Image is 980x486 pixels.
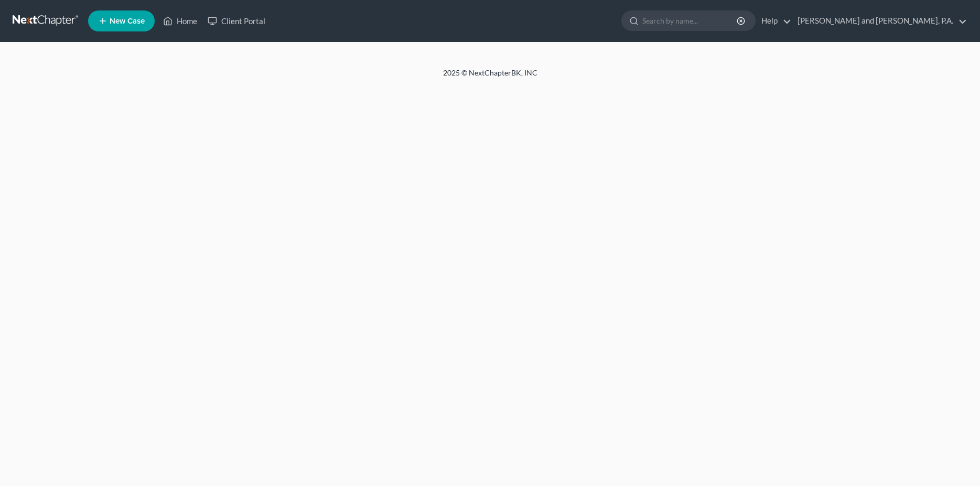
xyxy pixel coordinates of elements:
[158,12,202,30] a: Home
[202,12,271,30] a: Client Portal
[792,12,967,30] a: [PERSON_NAME] and [PERSON_NAME], P.A.
[110,17,145,25] span: New Case
[756,12,791,30] a: Help
[642,11,738,30] input: Search by name...
[191,68,789,87] div: 2025 © NextChapterBK, INC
